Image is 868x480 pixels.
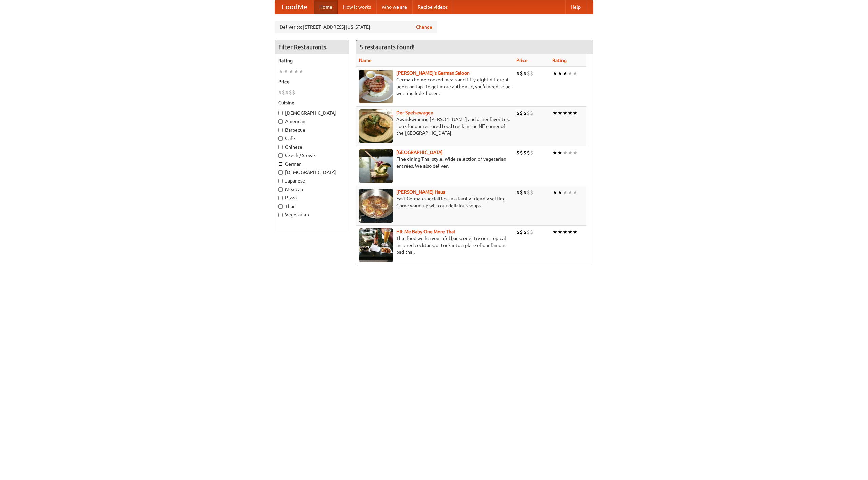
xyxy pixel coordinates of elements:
label: Japanese [278,177,346,184]
li: ★ [278,68,283,75]
li: $ [292,89,295,96]
li: $ [530,70,533,77]
li: ★ [557,149,563,156]
li: ★ [557,189,563,196]
li: ★ [294,68,299,75]
li: ★ [568,70,573,77]
li: $ [527,149,530,156]
li: ★ [573,109,578,117]
p: East German specialties, in a family-friendly setting. Come warm up with our delicious soups. [359,195,511,209]
li: ★ [552,109,557,117]
a: FoodMe [275,0,314,14]
li: ★ [573,189,578,196]
li: $ [523,228,527,236]
li: $ [520,228,523,236]
h5: Price [278,78,346,85]
a: Name [359,58,372,63]
label: Cafe [278,135,346,142]
label: Thai [278,203,346,210]
a: Rating [552,58,567,63]
li: ★ [552,149,557,156]
label: Pizza [278,194,346,201]
img: kohlhaus.jpg [359,189,393,223]
input: German [278,162,283,166]
li: ★ [563,228,568,236]
label: [DEMOGRAPHIC_DATA] [278,169,346,176]
li: ★ [283,68,289,75]
p: Award-winning [PERSON_NAME] and other favorites. Look for our restored food truck in the NE corne... [359,116,511,136]
li: $ [520,70,523,77]
a: Who we are [376,0,412,14]
label: Czech / Slovak [278,152,346,159]
label: American [278,118,346,125]
li: ★ [568,149,573,156]
li: $ [530,109,533,117]
li: ★ [563,149,568,156]
li: $ [516,189,520,196]
h5: Cuisine [278,99,346,106]
input: Thai [278,204,283,209]
input: Japanese [278,179,283,183]
p: German home-cooked meals and fifty-eight different beers on tap. To get more authentic, you'd nee... [359,76,511,97]
li: ★ [557,70,563,77]
label: Vegetarian [278,211,346,218]
li: $ [527,189,530,196]
li: $ [289,89,292,96]
li: ★ [557,228,563,236]
input: Vegetarian [278,213,283,217]
label: German [278,160,346,167]
input: Barbecue [278,128,283,132]
a: Change [416,24,432,31]
li: ★ [568,189,573,196]
li: ★ [573,228,578,236]
li: $ [520,189,523,196]
div: Deliver to: [STREET_ADDRESS][US_STATE] [275,21,437,33]
label: [DEMOGRAPHIC_DATA] [278,110,346,116]
input: Pizza [278,196,283,200]
li: ★ [563,70,568,77]
a: [PERSON_NAME] Haus [396,189,445,195]
input: [DEMOGRAPHIC_DATA] [278,170,283,175]
li: $ [285,89,289,96]
h5: Rating [278,57,346,64]
a: Price [516,58,528,63]
input: Chinese [278,145,283,149]
label: Mexican [278,186,346,193]
input: Czech / Slovak [278,153,283,158]
a: How it works [338,0,376,14]
li: $ [516,109,520,117]
li: $ [523,70,527,77]
li: ★ [552,228,557,236]
label: Chinese [278,143,346,150]
li: $ [530,228,533,236]
li: ★ [573,70,578,77]
li: ★ [568,228,573,236]
li: ★ [552,189,557,196]
li: $ [282,89,285,96]
a: Home [314,0,338,14]
li: $ [520,149,523,156]
input: Mexican [278,187,283,192]
h4: Filter Restaurants [275,40,349,54]
input: American [278,119,283,124]
li: ★ [563,109,568,117]
a: Help [565,0,586,14]
input: [DEMOGRAPHIC_DATA] [278,111,283,115]
li: $ [523,189,527,196]
img: babythai.jpg [359,228,393,262]
li: $ [520,109,523,117]
a: Hit Me Baby One More Thai [396,229,455,234]
li: $ [530,189,533,196]
p: Thai food with a youthful bar scene. Try our tropical inspired cocktails, or tuck into a plate of... [359,235,511,255]
a: Der Speisewagen [396,110,433,115]
a: [PERSON_NAME]'s German Saloon [396,70,470,76]
li: $ [523,109,527,117]
b: [GEOGRAPHIC_DATA] [396,150,443,155]
a: Recipe videos [412,0,453,14]
p: Fine dining Thai-style. Wide selection of vegetarian entrées. We also deliver. [359,156,511,169]
li: $ [278,89,282,96]
li: $ [527,109,530,117]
